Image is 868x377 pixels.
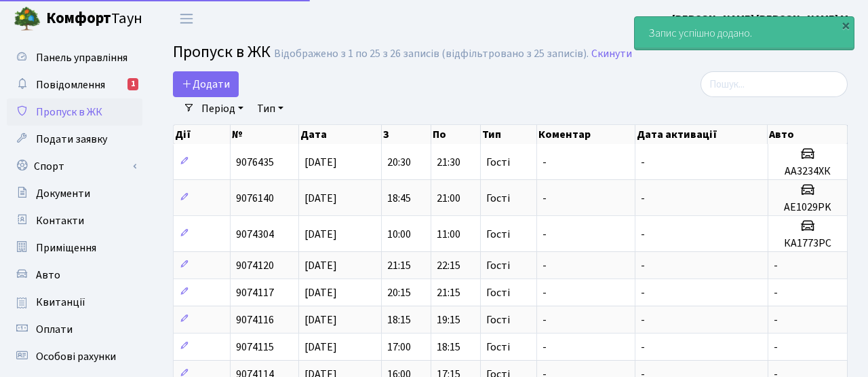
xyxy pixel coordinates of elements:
span: [DATE] [304,285,337,300]
h5: AE1029PK [774,201,842,214]
span: Контакти [36,213,84,228]
span: Гості [486,260,510,271]
th: Авто [768,125,848,144]
span: - [542,227,547,242]
span: 18:15 [387,312,411,327]
h5: КА1773РС [774,237,842,250]
span: 18:15 [437,340,460,355]
th: Дата [299,125,382,144]
span: - [542,285,547,300]
a: Авто [7,262,142,289]
b: [PERSON_NAME] [PERSON_NAME] М. [672,12,852,26]
span: 9076435 [236,155,274,170]
span: - [774,340,778,355]
span: 9074304 [236,227,274,242]
a: [PERSON_NAME] [PERSON_NAME] М. [672,11,852,27]
h5: АА3234ХК [774,165,842,178]
span: Гості [486,342,510,353]
span: Пропуск в ЖК [36,105,102,120]
span: [DATE] [304,227,337,242]
a: Подати заявку [7,126,142,153]
a: Додати [173,71,239,97]
span: 10:00 [387,227,411,242]
th: № [231,125,298,144]
input: Пошук... [701,71,848,97]
span: Гості [486,157,510,168]
span: - [774,285,778,300]
span: Гості [486,193,510,204]
a: Повідомлення1 [7,71,142,98]
a: Квитанції [7,289,142,316]
span: - [641,155,645,170]
span: - [542,155,547,170]
th: Тип [481,125,537,144]
span: Оплати [36,322,73,337]
span: - [641,191,645,206]
a: Панель управління [7,44,142,71]
th: Дії [174,125,231,144]
span: - [641,227,645,242]
span: Гості [486,229,510,240]
div: × [839,18,852,32]
span: 20:15 [387,285,411,300]
a: Приміщення [7,234,142,262]
a: Оплати [7,316,142,343]
span: - [774,312,778,327]
span: Приміщення [36,240,96,255]
span: Таун [46,7,142,31]
span: 9074120 [236,258,274,273]
div: Відображено з 1 по 25 з 26 записів (відфільтровано з 25 записів). [274,48,589,60]
a: Період [196,97,249,120]
span: 18:45 [387,191,411,206]
span: 9074115 [236,340,274,355]
span: - [641,258,645,273]
span: 21:15 [387,258,411,273]
span: Панель управління [36,50,127,65]
span: 9074117 [236,285,274,300]
span: Особові рахунки [36,349,116,364]
a: Спорт [7,153,142,180]
span: - [641,312,645,327]
span: [DATE] [304,191,337,206]
span: [DATE] [304,340,337,355]
th: Дата активації [635,125,768,144]
span: 17:00 [387,340,411,355]
span: - [542,191,547,206]
th: Коментар [537,125,635,144]
a: Особові рахунки [7,343,142,370]
span: - [542,312,547,327]
a: Пропуск в ЖК [7,98,142,126]
span: 19:15 [437,312,460,327]
a: Документи [7,180,142,207]
span: 21:15 [437,285,460,300]
span: 9076140 [236,191,274,206]
th: З [382,125,431,144]
span: Гості [486,287,510,298]
span: 11:00 [437,227,460,242]
span: 20:30 [387,155,411,170]
b: Комфорт [46,7,111,29]
span: Повідомлення [36,77,105,92]
span: - [774,258,778,273]
span: Додати [182,77,230,92]
div: Запис успішно додано. [635,17,854,50]
span: Авто [36,268,60,283]
a: Скинути [591,48,632,60]
span: Гості [486,315,510,325]
a: Контакти [7,207,142,234]
span: 22:15 [437,258,460,273]
span: - [542,258,547,273]
span: [DATE] [304,312,337,327]
span: [DATE] [304,155,337,170]
span: - [641,340,645,355]
span: 21:30 [437,155,460,170]
span: 21:00 [437,191,460,206]
div: 1 [127,78,138,90]
span: - [641,285,645,300]
span: Квитанції [36,295,85,310]
img: logo.png [14,5,41,33]
span: - [542,340,547,355]
span: 9074116 [236,312,274,327]
span: Подати заявку [36,132,107,147]
span: Документи [36,186,90,201]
